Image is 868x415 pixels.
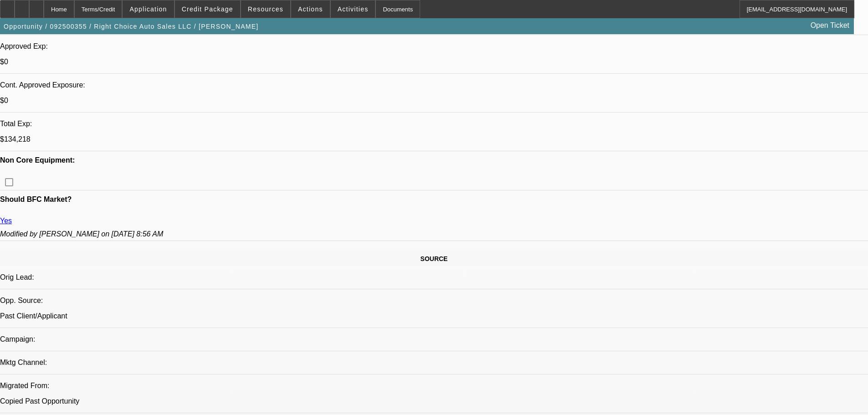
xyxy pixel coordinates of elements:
button: Credit Package [175,0,240,18]
button: Application [123,0,174,18]
a: Open Ticket [807,18,853,33]
span: Activities [338,5,369,13]
button: Actions [291,0,330,18]
span: Credit Package [182,5,233,13]
button: Resources [241,0,290,18]
span: Application [129,5,167,13]
span: Actions [298,5,323,13]
span: Opportunity / 092500355 / Right Choice Auto Sales LLC / [PERSON_NAME] [4,23,258,30]
button: Activities [331,0,375,18]
span: Resources [248,5,283,13]
span: SOURCE [421,255,448,262]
